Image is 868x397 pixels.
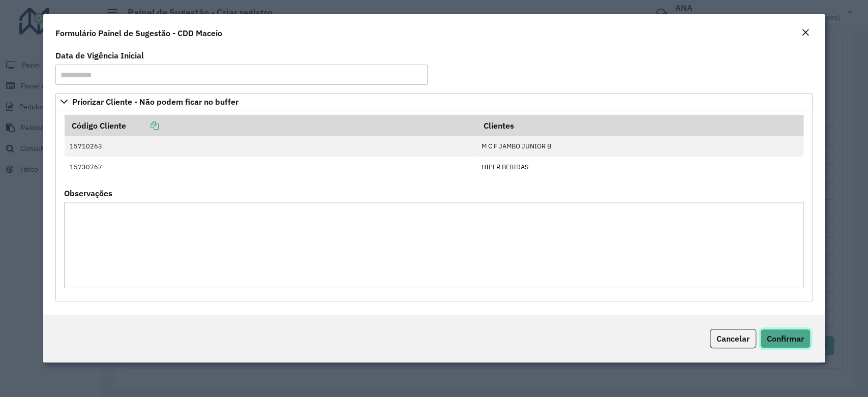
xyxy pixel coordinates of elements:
[55,27,222,39] h4: Formulário Painel de Sugestão - CDD Maceio
[716,333,750,344] span: Cancelar
[798,26,813,40] button: Close
[710,329,756,348] button: Cancelar
[476,115,803,136] th: Clientes
[801,28,810,37] em: Fechar
[476,136,803,157] td: M C F JAMBO JUNIOR B
[72,98,238,106] span: Priorizar Cliente - Não podem ficar no buffer
[65,157,476,177] td: 15730767
[55,110,812,301] div: Priorizar Cliente - Não podem ficar no buffer
[767,333,804,344] span: Confirmar
[55,49,144,62] label: Data de Vigência Inicial
[65,115,476,136] th: Código Cliente
[64,187,112,199] label: Observações
[476,157,803,177] td: HIPER BEBIDAS
[55,93,812,110] a: Priorizar Cliente - Não podem ficar no buffer
[65,136,476,157] td: 15710263
[760,329,811,348] button: Confirmar
[126,120,159,131] a: Copiar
